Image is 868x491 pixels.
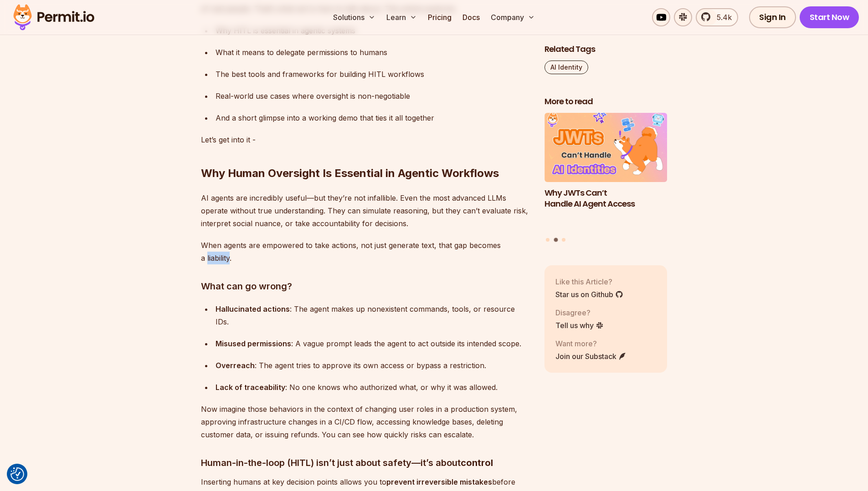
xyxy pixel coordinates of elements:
h2: More to read [544,96,668,107]
a: 5.4k [696,8,738,26]
div: The best tools and frameworks for building HITL workflows [216,68,530,81]
button: Go to slide 1 [546,238,550,242]
h3: What can go wrong? [201,279,530,294]
strong: Hallucinated actions [216,304,290,314]
strong: Misused permissions [216,339,291,348]
p: Let’s get into it - [201,133,530,146]
strong: Lack of traceability [216,383,285,392]
div: : A vague prompt leads the agent to act outside its intended scope. [216,337,530,350]
button: Go to slide 2 [554,238,558,242]
img: Revisit consent button [10,467,24,481]
p: Now imagine those behaviors in the context of changing user roles in a production system, approvi... [201,403,530,441]
strong: control [461,457,493,468]
div: Posts [544,113,668,243]
button: Company [487,8,539,26]
h3: Human-in-the-loop (HITL) isn’t just about safety—it’s about [201,456,530,470]
div: : The agent makes up nonexistent commands, tools, or resource IDs. [216,303,530,328]
button: Learn [383,8,421,26]
div: And a short glimpse into a working demo that ties it all together [216,111,530,124]
button: Consent Preferences [10,467,24,481]
img: Why JWTs Can’t Handle AI Agent Access [544,113,668,182]
div: : No one knows who authorized what, or why it was allowed. [216,381,530,394]
a: AI Identity [544,61,588,74]
p: Disagree? [555,307,604,318]
a: Tell us why [555,319,604,330]
button: Go to slide 3 [562,238,565,242]
div: What it means to delegate permissions to humans [216,46,530,59]
span: 5.4k [711,12,732,23]
a: Join our Substack [555,350,627,361]
h3: Why JWTs Can’t Handle AI Agent Access [544,187,668,210]
img: Permit logo [9,2,98,33]
li: 2 of 3 [544,113,668,233]
a: Star us on Github [555,289,623,299]
p: Want more? [555,338,627,349]
a: Docs [459,8,483,26]
h2: Related Tags [544,44,668,55]
p: AI agents are incredibly useful—but they’re not infallible. Even the most advanced LLMs operate w... [201,192,530,230]
p: Like this Article? [555,276,623,287]
strong: Overreach [216,361,255,370]
div: : The agent tries to approve its own access or bypass a restriction. [216,359,530,372]
a: Why JWTs Can’t Handle AI Agent AccessWhy JWTs Can’t Handle AI Agent Access [544,113,668,233]
a: Pricing [424,8,455,26]
a: Sign In [749,6,796,28]
h2: Why Human Oversight Is Essential in Agentic Workflows [201,130,530,181]
button: Solutions [329,8,379,26]
p: When agents are empowered to take actions, not just generate text, that gap becomes a liability. [201,239,530,264]
a: Start Now [800,6,859,28]
strong: prevent irreversible mistakes [386,477,492,486]
div: Real-world use cases where oversight is non-negotiable [216,90,530,102]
